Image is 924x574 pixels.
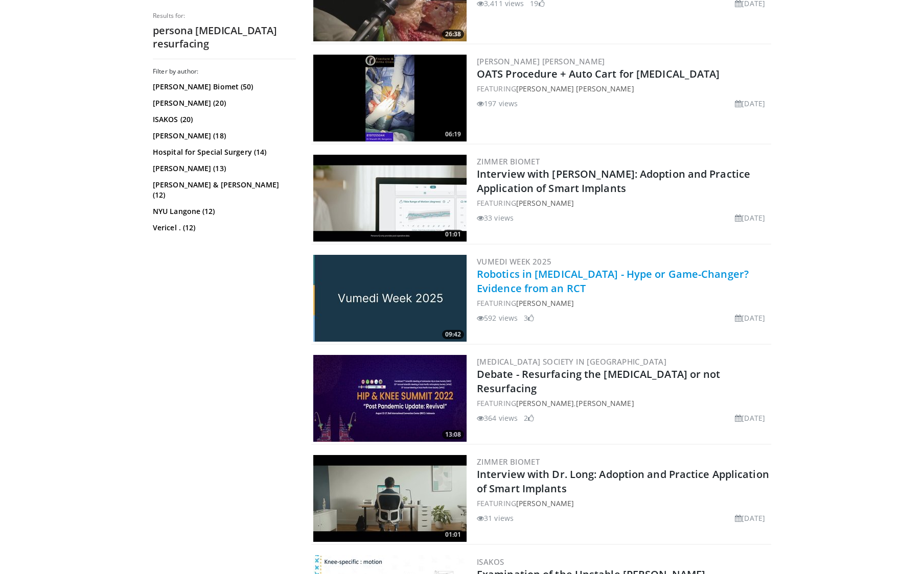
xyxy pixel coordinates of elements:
[477,198,769,208] div: FEATURING
[153,67,296,76] h3: Filter by author:
[735,212,765,223] li: [DATE]
[153,147,293,157] a: Hospital for Special Surgery (14)
[153,180,293,200] a: [PERSON_NAME] & [PERSON_NAME] (12)
[477,498,769,509] div: FEATURING
[477,56,605,66] a: [PERSON_NAME] [PERSON_NAME]
[477,313,518,323] li: 592 views
[735,413,765,423] li: [DATE]
[477,356,666,367] a: [MEDICAL_DATA] Society in [GEOGRAPHIC_DATA]
[153,98,293,108] a: [PERSON_NAME] (20)
[735,513,765,523] li: [DATE]
[153,114,293,125] a: ISAKOS (20)
[477,513,514,523] li: 31 views
[524,313,534,323] li: 3
[477,398,769,409] div: FEATURING ,
[477,256,551,267] a: Vumedi Week 2025
[477,367,721,395] a: Debate - Resurfacing the [MEDICAL_DATA] or not Resurfacing
[442,130,464,139] span: 06:19
[576,398,634,408] a: [PERSON_NAME]
[153,163,293,174] a: [PERSON_NAME] (13)
[516,84,634,93] a: [PERSON_NAME] [PERSON_NAME]
[153,24,296,51] h2: persona [MEDICAL_DATA] resurfacing
[313,355,467,442] img: af6e745d-5630-40d3-a89d-2b6a2882f61c.300x170_q85_crop-smart_upscale.jpg
[313,255,467,342] a: 09:42
[442,330,464,339] span: 09:42
[516,498,574,508] a: [PERSON_NAME]
[442,430,464,439] span: 13:08
[153,223,293,233] a: Vericel . (12)
[153,82,293,92] a: [PERSON_NAME] Biomet (50)
[477,67,720,81] a: OATS Procedure + Auto Cart for [MEDICAL_DATA]
[442,230,464,239] span: 01:01
[313,55,467,141] img: 4ff4e370-89c5-4bfb-9ead-0561ba8fd9d3.300x170_q85_crop-smart_upscale.jpg
[477,98,518,109] li: 197 views
[153,206,293,217] a: NYU Langone (12)
[516,298,574,308] a: [PERSON_NAME]
[477,267,749,295] a: Robotics in [MEDICAL_DATA] - Hype or Game-Changer? Evidence from an RCT
[442,530,464,539] span: 01:01
[477,167,750,195] a: Interview with [PERSON_NAME]: Adoption and Practice Application of Smart Implants
[477,83,769,94] div: FEATURING
[313,55,467,141] a: 06:19
[477,298,769,308] div: FEATURING
[153,131,293,141] a: [PERSON_NAME] (18)
[442,30,464,39] span: 26:38
[477,467,769,495] a: Interview with Dr. Long: Adoption and Practice Application of Smart Implants
[516,198,574,208] a: [PERSON_NAME]
[477,156,540,166] a: Zimmer Biomet
[313,355,467,442] a: 13:08
[735,98,765,109] li: [DATE]
[313,455,467,542] img: 01664f9e-370f-4f3e-ba1a-1c36ebbe6e28.300x170_q85_crop-smart_upscale.jpg
[153,12,296,20] p: Results for:
[477,557,504,567] a: ISAKOS
[313,455,467,542] a: 01:01
[477,212,514,223] li: 33 views
[516,398,574,408] a: [PERSON_NAME]
[477,457,540,467] a: Zimmer Biomet
[524,413,534,423] li: 2
[313,155,467,242] img: 9076d05d-1948-43d5-895b-0b32d3e064e7.300x170_q85_crop-smart_upscale.jpg
[477,413,518,423] li: 364 views
[313,155,467,242] a: 01:01
[313,255,467,342] img: ac8e8238-165a-4ac4-92b1-6d6047489aa4.jpg.300x170_q85_crop-smart_upscale.jpg
[735,313,765,323] li: [DATE]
